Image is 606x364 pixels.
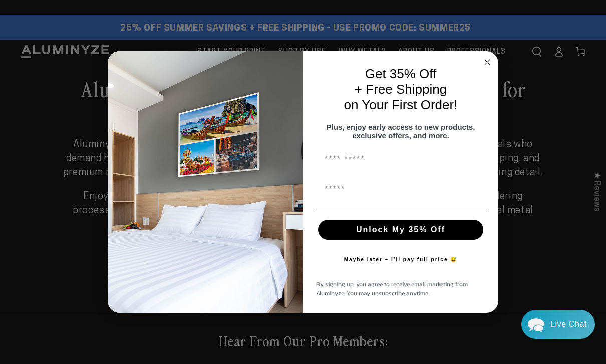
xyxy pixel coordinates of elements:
div: Chat widget toggle [521,310,595,339]
span: By signing up, you agree to receive email marketing from Aluminyze. You may unsubscribe anytime. [316,280,468,298]
button: Close dialog [481,56,493,68]
img: underline [316,210,485,210]
div: Contact Us Directly [550,310,587,339]
span: Plus, enjoy early access to new products, exclusive offers, and more. [327,123,475,140]
img: 728e4f65-7e6c-44e2-b7d1-0292a396982f.jpeg [108,51,303,313]
button: Maybe later – I’ll pay full price 😅 [339,250,463,270]
span: on Your First Order! [344,97,458,112]
span: Get 35% Off [365,66,437,81]
span: + Free Shipping [355,82,447,97]
button: Unlock My 35% Off [318,220,483,240]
